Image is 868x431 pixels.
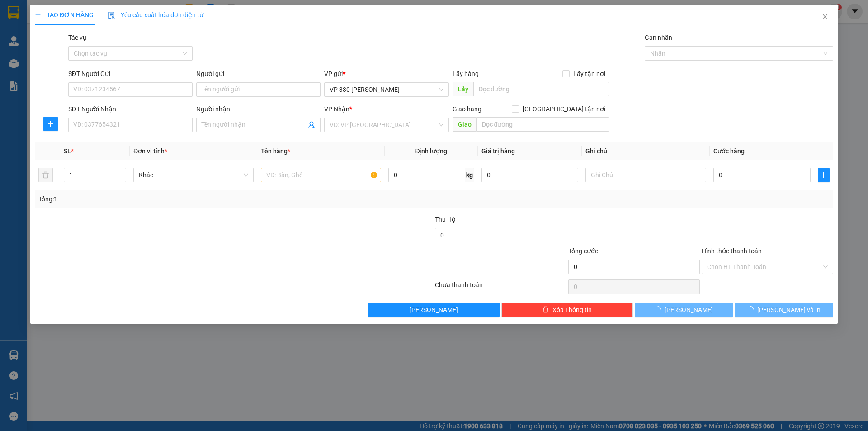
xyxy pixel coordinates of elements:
button: Close [812,5,838,30]
button: delete [38,168,53,182]
label: Gán nhãn [645,34,672,41]
span: Lấy tận nơi [570,69,609,79]
span: TẠO ĐƠN HÀNG [35,11,94,19]
span: Khác [139,168,248,182]
span: [GEOGRAPHIC_DATA] tận nơi [519,104,609,114]
span: delete [542,306,549,313]
span: Tên hàng [261,147,290,155]
button: [PERSON_NAME] [635,303,733,317]
span: kg [465,168,474,182]
span: Đơn vị tính [133,147,167,155]
input: Dọc đường [476,117,609,132]
button: [PERSON_NAME] và In [735,303,833,317]
button: [PERSON_NAME] [368,303,500,317]
div: Người gửi [196,69,321,79]
div: Chưa thanh toán [434,280,567,296]
span: user-add [308,121,316,128]
div: SĐT Người Gửi [68,69,193,79]
span: Xóa Thông tin [552,305,592,315]
span: [PERSON_NAME] [665,305,713,315]
span: Tổng cước [568,247,598,255]
input: 0 [481,168,579,182]
span: SL [64,147,71,155]
button: plus [818,168,830,182]
span: [PERSON_NAME] [410,305,458,315]
span: plus [44,120,57,128]
input: Ghi Chú [586,168,706,182]
span: Lấy [453,82,473,96]
div: SĐT Người Nhận [68,104,193,114]
span: loading [655,306,665,313]
div: Người nhận [196,104,321,114]
span: [PERSON_NAME] và In [757,305,821,315]
input: Dọc đường [473,82,609,96]
span: Lấy hàng [453,70,479,77]
label: Tác vụ [68,34,86,41]
span: VP 330 Lê Duẫn [330,83,443,96]
span: plus [818,171,829,179]
span: Yêu cầu xuất hóa đơn điện tử [108,11,203,19]
span: VP Nhận [325,105,350,113]
div: VP gửi [325,69,449,79]
button: deleteXóa Thông tin [502,303,633,317]
span: Thu Hộ [435,216,456,223]
span: close [821,13,829,20]
img: icon [108,12,115,19]
input: VD: Bàn, Ghế [261,168,381,182]
span: Định lượng [415,147,448,155]
span: Giao hàng [453,105,481,113]
span: Giao [453,117,476,132]
span: plus [35,12,41,18]
th: Ghi chú [582,142,710,160]
div: Tổng: 1 [38,194,335,204]
span: Cước hàng [713,147,745,155]
span: loading [747,306,757,313]
span: Giá trị hàng [481,147,515,155]
label: Hình thức thanh toán [702,247,762,255]
button: plus [43,117,58,131]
